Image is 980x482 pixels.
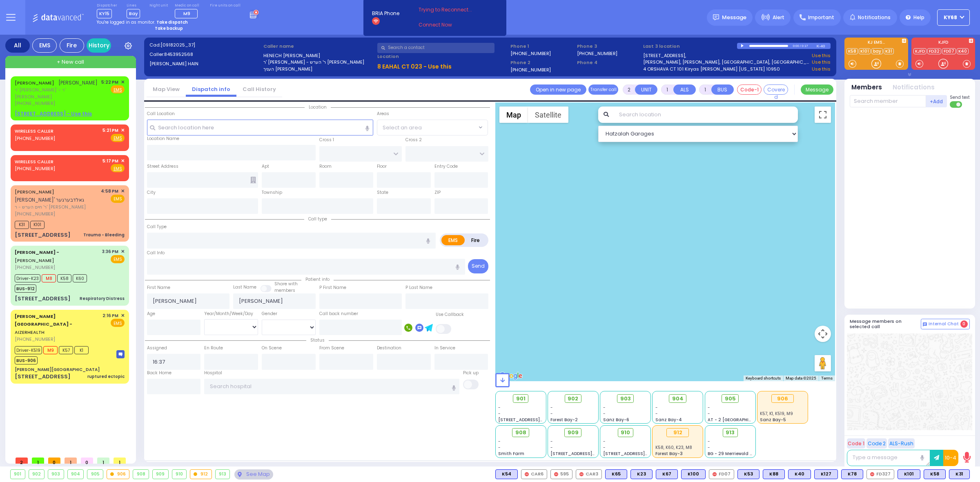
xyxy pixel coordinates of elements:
[771,394,794,403] div: 906
[15,211,55,217] span: [PHONE_NUMBER]
[656,469,678,479] div: BLS
[164,51,193,58] span: 8453952568
[43,346,58,354] span: M9
[204,379,459,394] input: Search hospital
[888,438,915,449] button: ALS-Rush
[605,469,627,479] div: BLS
[111,255,125,263] span: EMS
[32,38,57,53] div: EMS
[160,42,195,48] span: [09182025_37]
[204,370,222,376] label: Hospital
[635,84,657,95] button: UNIT
[147,135,179,142] label: Location Name
[926,95,947,107] button: +Add
[630,469,653,479] div: K23
[711,84,734,95] button: BUS
[377,53,508,60] label: Location
[15,249,59,264] a: [PERSON_NAME]
[708,438,710,444] span: -
[773,14,784,21] span: Alert
[859,48,871,54] a: K101
[655,444,692,451] span: K58, K60, K23, M8
[815,107,831,123] button: Toggle fullscreen view
[550,444,553,451] span: -
[419,6,483,13] span: Trying to Reconnect...
[850,319,921,329] h5: Message members on selected call
[32,12,87,22] img: Logo
[722,13,746,22] span: Message
[15,346,42,354] span: Driver-K519
[262,189,282,196] label: Township
[57,58,84,66] span: + New call
[870,472,874,476] img: red-radio-icon.svg
[681,469,706,479] div: BLS
[499,107,528,123] button: Show street map
[29,470,45,479] div: 902
[851,83,882,92] button: Members
[127,3,140,8] label: Lines
[377,163,387,170] label: Floor
[498,417,575,423] span: [STREET_ADDRESS][PERSON_NAME]
[305,104,331,110] span: Location
[147,111,175,117] label: Call Location
[15,128,53,134] a: WIRELESS CALLER
[929,321,959,327] span: Internal Chat
[97,19,155,25] span: You're logged in as monitor.
[814,469,838,479] div: K127
[304,216,331,222] span: Call type
[510,50,551,56] label: [PHONE_NUMBER]
[788,469,811,479] div: BLS
[498,404,501,411] span: -
[588,84,618,95] button: Transfer call
[913,48,927,54] a: KJFD
[204,311,258,317] div: Year/Month/Week/Day
[576,469,602,479] div: CAR3
[464,235,487,245] label: Fire
[621,429,630,437] span: 910
[603,451,680,457] span: [STREET_ADDRESS][PERSON_NAME]
[643,52,686,59] a: [STREET_ADDRESS],
[102,313,118,319] span: 2:16 PM
[204,345,223,351] label: En Route
[15,336,55,342] span: [PHONE_NUMBER]
[760,417,786,423] span: Sanz Bay-5
[498,444,501,451] span: -
[155,25,183,31] strong: Take backup
[550,404,553,411] span: -
[737,469,759,479] div: BLS
[263,59,375,66] label: ר' [PERSON_NAME] - ר' הערש [PERSON_NAME]
[550,438,553,444] span: -
[812,59,831,66] a: Use this
[841,469,863,479] div: BLS
[15,295,71,303] div: [STREET_ADDRESS]
[127,9,140,18] span: Bay
[844,40,908,46] label: KJ EMS...
[87,38,111,53] a: History
[436,311,464,318] label: Use Callback
[319,284,346,291] label: P First Name
[149,3,168,8] label: Night unit
[655,411,658,417] span: -
[530,84,586,95] a: Open in new page
[5,38,30,53] div: All
[942,48,956,54] a: FD07
[884,48,894,54] a: K31
[301,276,334,282] span: Patient info
[858,14,891,21] span: Notifications
[577,50,617,56] label: [PHONE_NUMBER]
[911,40,975,46] label: KJFD
[577,59,641,66] span: Phone 4
[263,43,375,50] label: Caller name
[577,43,641,50] span: Phone 3
[74,346,89,354] span: K1
[262,311,277,317] label: Gender
[846,48,858,54] a: K58
[306,337,329,343] span: Status
[121,188,125,195] span: ✕
[568,395,578,403] span: 902
[133,470,149,479] div: 908
[97,458,109,464] span: 1
[673,84,696,95] button: ALS
[498,451,524,457] span: Smith Farm
[521,469,547,479] div: CAR6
